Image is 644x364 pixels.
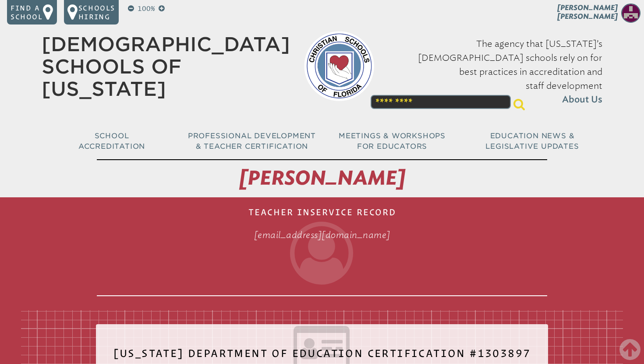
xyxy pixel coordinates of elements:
[621,3,640,23] img: b69e3668399e26ae20a7d85d59a65929
[239,166,405,190] span: [PERSON_NAME]
[136,3,157,14] p: 100%
[78,132,145,150] span: School Accreditation
[304,31,374,101] img: csf-logo-web-colors.png
[78,3,115,21] p: Schools Hiring
[485,132,579,150] span: Education News & Legislative Updates
[388,37,602,107] p: The agency that [US_STATE]’s [DEMOGRAPHIC_DATA] schools rely on for best practices in accreditati...
[188,132,316,150] span: Professional Development & Teacher Certification
[557,3,618,21] span: [PERSON_NAME] [PERSON_NAME]
[562,93,602,107] span: About Us
[42,33,290,100] a: [DEMOGRAPHIC_DATA] Schools of [US_STATE]
[339,132,446,150] span: Meetings & Workshops for Educators
[97,201,547,296] h1: Teacher Inservice Record
[11,3,43,21] p: Find a school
